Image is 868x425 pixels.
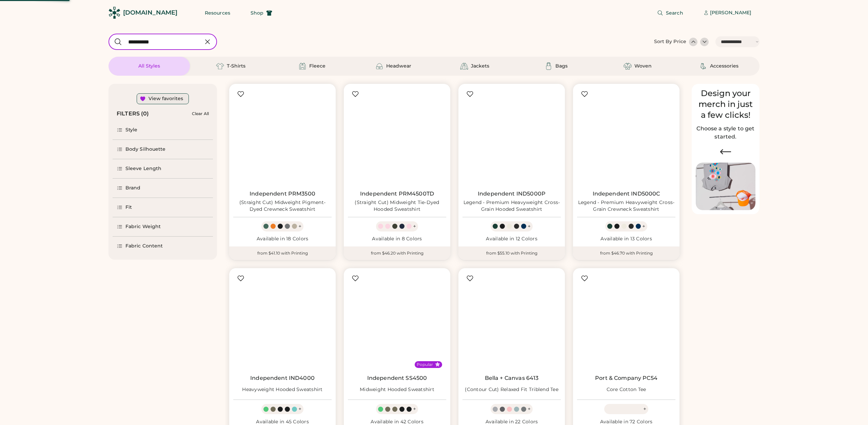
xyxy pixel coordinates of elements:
img: BELLA + CANVAS 6413 (Contour Cut) Relaxed Fit Triblend Tee [462,272,561,371]
div: Brand [125,185,141,191]
img: Image of Lisa Congdon Eye Print on T-Shirt and Hat [696,163,755,210]
img: Independent Trading Co. PRM3500 (Straight Cut) Midweight Pigment-Dyed Crewneck Sweatshirt [233,88,332,186]
div: View favorites [149,95,183,102]
div: Midweight Hooded Sweatshirt [360,386,434,393]
div: + [413,405,416,413]
div: + [528,405,531,413]
div: + [298,223,301,230]
div: Sort By Price [654,38,686,45]
img: Independent Trading Co. IND4000 Heavyweight Hooded Sweatshirt [233,272,332,371]
img: Jackets Icon [460,62,468,70]
div: [PERSON_NAME] [710,10,751,16]
div: Popular [417,362,433,367]
div: Accessories [710,63,738,70]
div: Bags [555,63,568,70]
div: Core Cotton Tee [607,386,646,393]
div: from $41.10 with Printing [229,246,336,260]
div: Legend - Premium Heavyweight Cross-Grain Crewneck Sweatshirt [577,199,675,213]
a: Independent IND5000C [593,190,660,197]
a: Bella + Canvas 6413 [485,375,539,382]
img: T-Shirts Icon [216,62,224,70]
div: Sleeve Length [125,165,161,172]
div: from $46.70 with Printing [573,246,679,260]
a: Independent IND5000P [478,190,546,197]
a: Port & Company PC54 [595,375,657,382]
div: Headwear [386,63,411,70]
div: All Styles [138,63,160,70]
div: Fleece [309,63,325,70]
div: Available in 13 Colors [577,236,675,242]
a: Independent IND4000 [250,375,315,382]
div: Woven [634,63,652,70]
div: Design your merch in just a few clicks! [696,88,755,121]
div: Available in 12 Colors [462,236,561,242]
div: from $46.20 with Printing [344,246,450,260]
button: Popular Style [435,362,440,367]
div: + [643,405,646,413]
div: + [642,223,645,230]
div: Fabric Content [125,243,163,250]
img: Rendered Logo - Screens [108,7,120,19]
div: Available in 8 Colors [348,236,446,242]
div: Jackets [471,63,489,70]
span: Search [666,11,683,15]
div: Legend - Premium Heavyweight Cross-Grain Hooded Sweatshirt [462,199,561,213]
div: Style [125,127,138,133]
div: Heavyweight Hooded Sweatshirt [242,386,322,393]
img: Independent Trading Co. IND5000P Legend - Premium Heavyweight Cross-Grain Hooded Sweatshirt [462,88,561,186]
img: Independent Trading Co. PRM4500TD (Straight Cut) Midweight Tie-Dyed Hooded Sweatshirt [348,88,446,186]
a: Independent PRM4500TD [360,190,434,197]
div: [DOMAIN_NAME] [123,8,177,17]
img: Headwear Icon [375,62,383,70]
div: T-Shirts [227,63,245,70]
div: Fit [125,204,132,211]
h2: Choose a style to get started. [696,125,755,141]
button: Resources [197,6,238,20]
img: Independent Trading Co. IND5000C Legend - Premium Heavyweight Cross-Grain Crewneck Sweatshirt [577,88,675,186]
div: (Straight Cut) Midweight Tie-Dyed Hooded Sweatshirt [348,199,446,213]
div: + [413,223,416,230]
button: Search [649,6,691,20]
div: Clear All [192,111,209,116]
img: Woven Icon [624,62,632,70]
div: FILTERS (0) [117,110,149,118]
img: Independent Trading Co. SS4500 Midweight Hooded Sweatshirt [348,272,446,371]
img: Bags Icon [545,62,553,70]
img: Port & Company PC54 Core Cotton Tee [577,272,675,371]
div: (Straight Cut) Midweight Pigment-Dyed Crewneck Sweatshirt [233,199,332,213]
img: Accessories Icon [699,62,707,70]
a: Independent PRM3500 [250,190,315,197]
div: (Contour Cut) Relaxed Fit Triblend Tee [465,386,558,393]
a: Independent SS4500 [367,375,427,382]
div: from $55.10 with Printing [458,246,565,260]
img: Fleece Icon [298,62,307,70]
span: Shop [251,11,263,15]
button: Shop [242,6,280,20]
div: + [298,405,301,413]
div: Fabric Weight [125,223,161,230]
div: Body Silhouette [125,146,166,153]
div: Available in 18 Colors [233,236,332,242]
div: + [528,223,531,230]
